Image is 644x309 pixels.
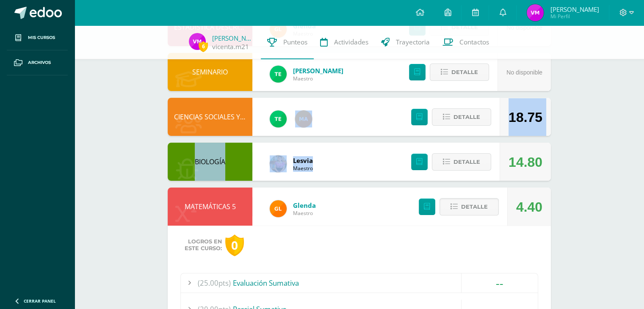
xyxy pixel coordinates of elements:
[509,143,542,181] div: 14.80
[314,25,375,59] a: Actividades
[181,273,538,292] div: Evaluación Sumativa
[516,188,542,226] div: 4.40
[168,143,252,181] div: BIOLOGÍA
[7,50,68,75] a: Archivos
[430,63,489,81] button: Detalle
[293,165,313,172] span: Maestro
[462,273,538,292] div: --
[24,298,56,304] span: Cerrar panel
[212,42,249,51] a: vicenta.m21
[439,198,499,215] button: Detalle
[293,75,343,82] span: Maestro
[283,38,307,47] span: Punteos
[198,273,231,292] span: (25.00pts)
[199,41,208,52] span: 6
[270,155,287,172] img: e8319d1de0642b858999b202df7e829e.png
[396,38,430,47] span: Trayectoria
[293,201,316,210] a: Glenda
[261,25,314,59] a: Punteos
[432,108,491,126] button: Detalle
[334,38,368,47] span: Actividades
[459,38,489,47] span: Contactos
[168,98,252,136] div: CIENCIAS SOCIALES Y FORMACIÓN CIUDADANA 5
[270,200,287,217] img: 7115e4ef1502d82e30f2a52f7cb22b3f.png
[189,33,206,50] img: 1482e61827912c413ecea4360efdfdd3.png
[225,235,244,256] div: 0
[295,110,312,127] img: 266030d5bbfb4fab9f05b9da2ad38396.png
[270,110,287,127] img: 43d3dab8d13cc64d9a3940a0882a4dc3.png
[212,34,254,42] a: [PERSON_NAME]
[293,156,313,165] a: Lesvia
[453,154,480,170] span: Detalle
[270,66,287,83] img: 43d3dab8d13cc64d9a3940a0882a4dc3.png
[7,25,68,50] a: Mis cursos
[185,238,222,252] span: Logros en este curso:
[506,69,542,76] span: No disponible
[375,25,436,59] a: Trayectoria
[432,153,491,171] button: Detalle
[550,5,599,14] span: [PERSON_NAME]
[461,199,488,215] span: Detalle
[293,210,316,217] span: Maestro
[293,66,343,75] a: [PERSON_NAME]
[451,64,478,80] span: Detalle
[509,98,542,136] div: 18.75
[28,59,51,66] span: Archivos
[436,25,495,59] a: Contactos
[168,53,252,91] div: SEMINARIO
[527,4,544,21] img: 1482e61827912c413ecea4360efdfdd3.png
[28,34,55,41] span: Mis cursos
[453,109,480,125] span: Detalle
[168,188,252,226] div: MATEMÁTICAS 5
[550,13,599,20] span: Mi Perfil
